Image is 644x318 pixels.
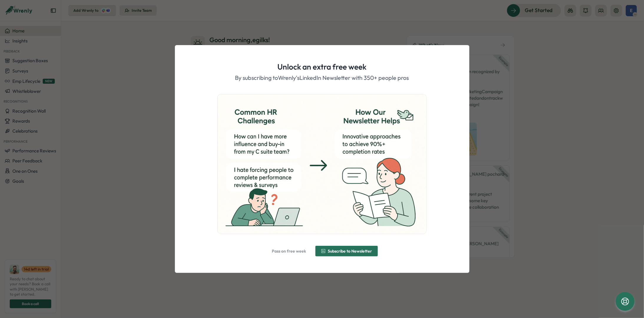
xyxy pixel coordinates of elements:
button: Pass on free week [266,246,312,256]
button: Subscribe to Newsletter [315,246,378,256]
p: By subscribing to Wrenly's LinkedIn Newsletter with 350+ people pros [235,73,409,83]
span: Pass on free week [272,249,306,253]
img: ChatGPT Image [218,94,426,233]
span: Subscribe to Newsletter [328,249,372,253]
h1: Unlock an extra free week [278,62,367,72]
